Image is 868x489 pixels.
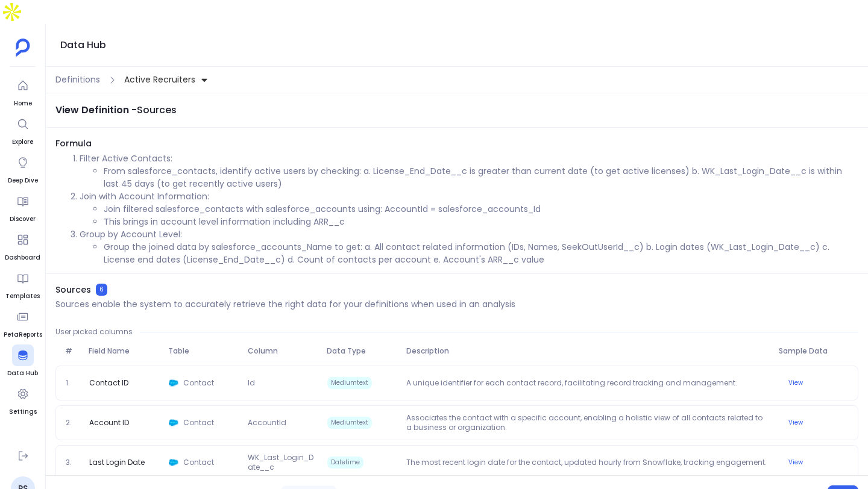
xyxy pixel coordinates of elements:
span: Contact [183,378,238,388]
span: AccountId [243,418,322,428]
span: Column [243,346,322,356]
a: Templates [5,267,40,301]
span: Dashboard [5,253,40,263]
li: Group the joined data by salesforce_accounts_Name to get: a. All contact related information (IDs... [104,241,858,266]
span: Id [243,378,322,388]
span: # [60,346,84,356]
a: PetaReports [4,306,42,340]
h1: Data Hub [60,37,106,54]
span: Explore [12,137,34,147]
span: Discover [10,214,36,224]
span: WK_Last_Login_Date__c [243,453,322,472]
span: Deep Dive [8,176,38,185]
li: This brings in account level information including ARR__c [104,216,858,228]
span: Mediumtext [327,417,372,429]
span: Contact [183,458,238,467]
span: 2. [61,418,84,428]
img: petavue logo [16,39,30,57]
span: Active Recruiters [124,73,195,86]
button: Active Recruiters [122,70,211,90]
p: Associates the contact with a specific account, enabling a holistic view of all contacts related ... [401,413,774,432]
p: Join with Account Information: [80,190,858,203]
button: View [781,416,810,430]
span: View Definition - [55,103,137,117]
span: Data Hub [7,369,38,378]
span: Sources [137,103,177,117]
span: Account ID [84,418,134,428]
span: Settings [9,407,37,417]
span: Data Type [322,346,401,356]
span: Mediumtext [327,377,372,389]
span: PetaReports [4,330,42,340]
li: From salesforce_contacts, identify active users by checking: a. License_End_Date__c is greater th... [104,165,858,190]
button: View [781,376,810,390]
span: 3. [61,458,84,467]
p: Filter Active Contacts: [80,152,858,165]
button: View [781,455,810,470]
p: Group by Account Level: [80,228,858,241]
span: Contact [183,418,238,428]
a: Settings [9,383,37,417]
span: Definitions [55,73,100,86]
a: Data Hub [7,344,38,378]
a: Home [12,75,34,108]
span: 1. [61,378,84,388]
span: Sources [55,284,91,296]
span: User picked columns [55,327,133,337]
span: Table [163,346,243,356]
span: Last Login Date [84,458,149,467]
a: Dashboard [5,229,40,263]
a: Discover [10,190,36,224]
span: Datetime [327,456,363,469]
p: The most recent login date for the contact, updated hourly from Snowflake, tracking engagement. [401,458,774,467]
span: Field Name [84,346,163,356]
span: Description [401,346,775,356]
a: Explore [12,113,34,147]
span: Home [12,99,34,108]
span: 6 [96,284,107,296]
span: Sample Data [774,346,854,356]
span: Templates [5,291,40,301]
span: Contact ID [84,378,133,388]
a: Deep Dive [8,152,38,185]
li: Join filtered salesforce_contacts with salesforce_accounts using: AccountId = salesforce_accounts_Id [104,203,858,216]
p: A unique identifier for each contact record, facilitating record tracking and management. [401,378,774,388]
p: Sources enable the system to accurately retrieve the right data for your definitions when used in... [55,298,515,310]
span: Formula [55,137,858,150]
